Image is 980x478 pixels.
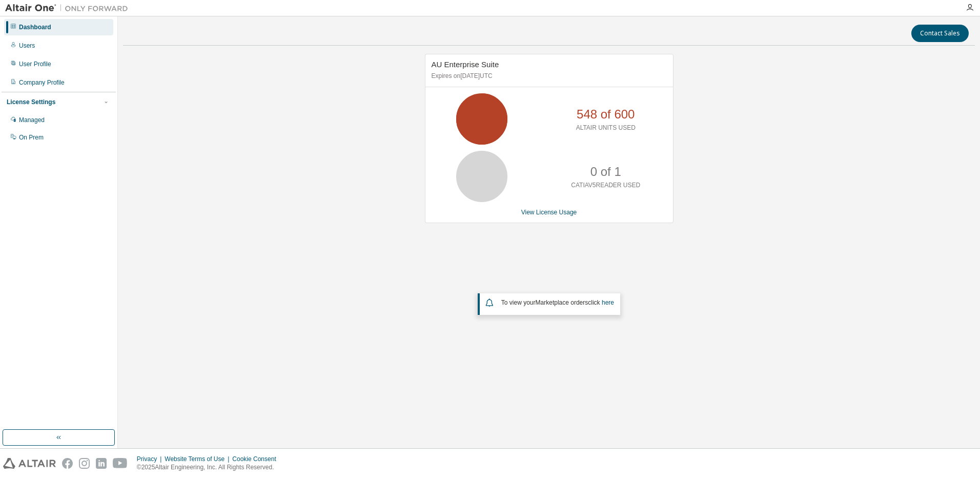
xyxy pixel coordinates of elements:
button: Contact Sales [911,25,969,42]
div: Website Terms of Use [165,455,232,463]
div: On Prem [19,133,44,142]
p: Expires on [DATE] UTC [432,72,664,81]
img: linkedin.svg [96,458,107,469]
div: Cookie Consent [232,455,282,463]
div: Privacy [137,455,165,463]
a: View License Usage [521,209,577,216]
div: Company Profile [19,78,65,87]
a: here [602,299,614,306]
img: Altair One [5,3,133,13]
div: User Profile [19,60,51,68]
img: instagram.svg [79,458,90,469]
p: CATIAV5READER USED [571,181,640,190]
img: youtube.svg [113,458,128,469]
div: Managed [19,116,45,124]
div: Users [19,42,35,50]
img: altair_logo.svg [3,458,56,469]
em: Marketplace orders [536,299,588,306]
span: To view your click [501,299,614,306]
div: License Settings [7,98,55,106]
p: ALTAIR UNITS USED [576,124,636,132]
img: facebook.svg [62,458,73,469]
p: 0 of 1 [590,163,621,181]
p: © 2025 Altair Engineering, Inc. All Rights Reserved. [137,463,282,472]
span: AU Enterprise Suite [432,60,499,69]
div: Dashboard [19,23,51,31]
p: 548 of 600 [577,106,635,123]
